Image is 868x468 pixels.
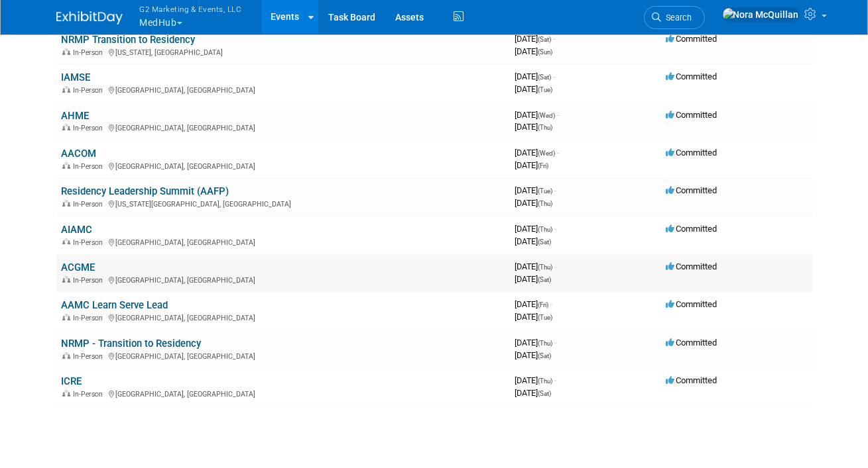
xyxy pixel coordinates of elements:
img: ExhibitDay [56,11,123,24]
span: - [555,224,557,234]
span: - [558,148,560,158]
img: In-Person Event [62,390,70,397]
span: Committed [666,185,717,195]
span: Committed [666,110,717,120]
span: In-Person [74,314,107,322]
span: - [555,338,557,348]
span: (Sat) [538,276,552,283]
img: In-Person Event [62,86,70,93]
span: [DATE] [515,148,560,158]
span: Committed [666,34,717,44]
a: Search [644,6,705,29]
span: (Thu) [538,340,553,347]
span: - [554,34,556,44]
span: Committed [666,148,717,158]
span: (Thu) [538,226,553,233]
span: (Fri) [538,162,549,169]
span: Committed [666,375,717,385]
span: [DATE] [515,350,552,360]
a: Residency Leadership Summit (AAFP) [62,185,229,197]
img: In-Person Event [62,276,70,283]
span: [DATE] [515,46,553,56]
span: [DATE] [515,375,557,385]
img: In-Person Event [62,48,70,55]
img: In-Person Event [62,314,70,320]
span: (Fri) [538,301,549,308]
span: [DATE] [515,122,553,132]
span: [DATE] [515,261,557,271]
span: (Tue) [538,314,553,321]
span: (Sat) [538,36,552,43]
span: (Wed) [538,112,556,119]
div: [GEOGRAPHIC_DATA], [GEOGRAPHIC_DATA] [62,84,505,95]
span: (Sat) [538,352,552,359]
span: (Thu) [538,124,553,131]
span: [DATE] [515,388,552,398]
div: [GEOGRAPHIC_DATA], [GEOGRAPHIC_DATA] [62,122,505,132]
span: In-Person [74,200,107,209]
a: ACGME [62,261,95,273]
div: [US_STATE], [GEOGRAPHIC_DATA] [62,46,505,57]
span: [DATE] [515,84,553,94]
a: IAMSE [62,71,91,83]
span: Committed [666,261,717,271]
img: Nora McQuillan [722,7,800,22]
span: - [555,261,557,271]
span: In-Person [74,238,107,247]
div: [US_STATE][GEOGRAPHIC_DATA], [GEOGRAPHIC_DATA] [62,198,505,209]
span: Committed [666,338,717,348]
a: NRMP - Transition to Residency [62,338,202,350]
div: [GEOGRAPHIC_DATA], [GEOGRAPHIC_DATA] [62,388,505,398]
div: [GEOGRAPHIC_DATA], [GEOGRAPHIC_DATA] [62,312,505,322]
span: - [554,71,556,81]
span: In-Person [74,48,107,57]
div: [GEOGRAPHIC_DATA], [GEOGRAPHIC_DATA] [62,160,505,171]
span: In-Person [74,124,107,132]
span: (Sun) [538,48,553,56]
span: In-Person [74,276,107,285]
span: (Thu) [538,200,553,207]
span: [DATE] [515,71,556,81]
a: AHME [62,110,90,122]
span: - [555,375,557,385]
img: In-Person Event [62,162,70,169]
span: Committed [666,71,717,81]
img: In-Person Event [62,238,70,245]
div: [GEOGRAPHIC_DATA], [GEOGRAPHIC_DATA] [62,350,505,361]
a: NRMP Transition to Residency [62,34,196,46]
a: AAMC Learn Serve Lead [62,299,168,311]
span: - [555,185,557,195]
span: [DATE] [515,110,560,120]
span: G2 Marketing & Events, LLC [140,2,242,16]
span: [DATE] [515,160,549,170]
span: [DATE] [515,236,552,246]
span: [DATE] [515,185,557,195]
span: [DATE] [515,274,552,284]
img: In-Person Event [62,124,70,130]
span: (Tue) [538,187,553,195]
span: [DATE] [515,299,553,309]
span: (Thu) [538,377,553,385]
span: Committed [666,224,717,234]
span: In-Person [74,352,107,361]
span: (Thu) [538,263,553,271]
span: In-Person [74,390,107,398]
span: - [551,299,553,309]
span: (Sat) [538,73,552,81]
span: [DATE] [515,312,553,322]
a: AACOM [62,148,97,160]
span: [DATE] [515,338,557,348]
span: [DATE] [515,34,556,44]
span: Search [662,13,692,23]
span: (Sat) [538,390,552,397]
span: Committed [666,299,717,309]
span: [DATE] [515,224,557,234]
span: (Wed) [538,150,556,157]
span: In-Person [74,86,107,95]
span: (Tue) [538,86,553,93]
div: [GEOGRAPHIC_DATA], [GEOGRAPHIC_DATA] [62,236,505,247]
img: In-Person Event [62,200,70,207]
span: In-Person [74,162,107,171]
span: [DATE] [515,198,553,208]
a: AIAMC [62,224,93,236]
